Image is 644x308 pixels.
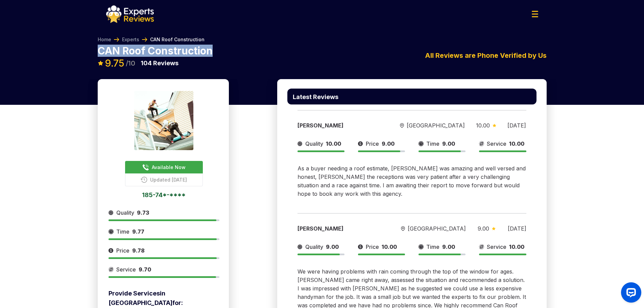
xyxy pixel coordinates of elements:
img: slider icon [479,243,484,251]
img: slider icon [109,265,114,274]
span: [GEOGRAPHIC_DATA] [408,224,466,233]
img: slider icon [400,123,404,128]
img: expert image [134,91,193,150]
img: slider icon [401,226,405,231]
span: 9.00 [326,243,339,250]
img: slider icon [358,140,363,148]
img: buttonPhoneIcon [142,164,149,171]
span: Updated [DATE] [150,176,187,183]
img: buttonPhoneIcon [141,176,147,183]
span: 9.00 [442,243,455,250]
button: Updated [DATE] [125,173,203,186]
img: slider icon [109,246,114,255]
span: Quality [305,140,323,148]
span: Service [116,265,136,274]
img: logo [106,5,154,23]
p: Provide Services in [GEOGRAPHIC_DATA] for: [109,289,219,308]
span: /10 [126,60,135,67]
img: slider icon [358,243,363,251]
span: 104 [141,60,152,67]
a: Home [98,36,111,43]
span: Time [426,140,439,148]
img: Menu Icon [532,11,538,17]
span: Price [366,140,379,148]
span: 9.00 [478,225,489,232]
nav: Breadcrumb [98,36,205,43]
span: Time [426,243,439,251]
span: 10.00 [509,243,524,250]
span: 10.00 [509,140,524,147]
span: 9.78 [132,247,145,254]
p: CAN Roof Construction [98,46,213,56]
span: CAN Roof Construction [150,36,205,43]
span: Time [116,228,129,236]
div: [PERSON_NAME] [297,121,389,129]
span: 9.70 [139,266,151,273]
img: slider icon [492,227,496,230]
span: 9.77 [132,228,144,235]
span: Service [487,243,506,251]
img: slider icon [109,209,114,217]
span: As a buyer needing a roof estimate, [PERSON_NAME] was amazing and well versed and honest, [PERSON... [297,165,526,197]
div: [PERSON_NAME] [297,224,389,233]
span: Price [116,246,129,255]
span: Quality [116,209,134,217]
span: Service [487,140,506,148]
a: Experts [122,36,139,43]
span: 10.00 [326,140,341,147]
span: 10.00 [382,243,397,250]
span: Available Now [152,164,186,171]
img: slider icon [297,243,303,251]
iframe: OpenWidget widget [616,280,644,308]
span: 9.00 [442,140,455,147]
div: All Reviews are Phone Verified by Us [277,50,547,61]
span: Quality [305,243,323,251]
p: Reviews [141,58,178,68]
p: Latest Reviews [293,94,338,100]
span: Price [366,243,379,251]
span: 9.73 [137,209,149,216]
img: slider icon [109,228,114,236]
span: 10.00 [476,122,490,129]
img: slider icon [493,124,496,127]
button: Available Now [125,161,203,173]
span: 9.75 [105,57,124,69]
img: slider icon [419,140,424,148]
span: [GEOGRAPHIC_DATA] [407,121,465,129]
img: slider icon [297,140,303,148]
div: [DATE] [508,224,526,233]
span: 9.00 [382,140,395,147]
img: slider icon [419,243,424,251]
img: slider icon [479,140,484,148]
div: [DATE] [507,121,526,129]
